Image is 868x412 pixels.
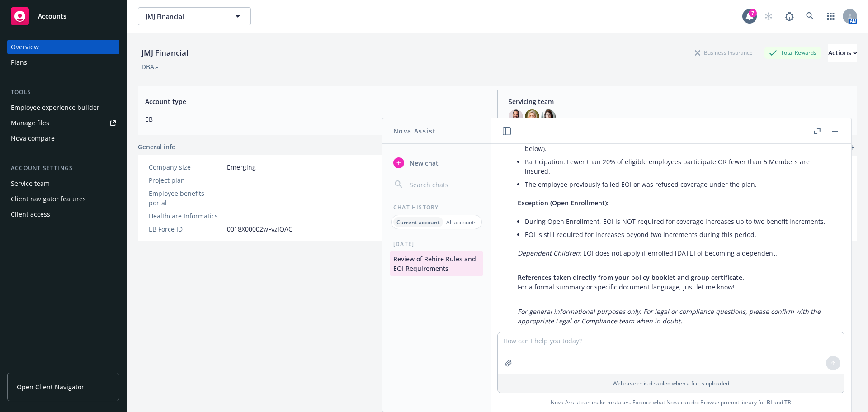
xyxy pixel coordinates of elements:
[518,273,744,282] span: References taken directly from your policy booklet and group certificate.
[801,7,819,25] a: Search
[382,240,491,248] div: [DATE]
[764,47,821,58] div: Total Rewards
[551,393,791,412] span: Nova Assist can make mistakes. Explore what Nova can do: Browse prompt library for and
[7,116,119,130] a: Manage files
[11,100,99,115] div: Employee experience builder
[446,218,476,226] p: All accounts
[390,155,483,171] button: New chat
[11,192,86,206] div: Client navigator features
[11,207,50,222] div: Client access
[7,164,119,173] div: Account settings
[7,176,119,191] a: Service team
[7,131,119,146] a: Nova compare
[149,189,223,208] div: Employee benefits portal
[828,44,857,62] div: Actions
[7,100,119,115] a: Employee experience builder
[390,251,483,276] button: Review of Rehire Rules and EOI Requirements
[382,204,491,211] div: Chat History
[11,131,55,146] div: Nova compare
[822,7,840,25] a: Switch app
[138,47,192,59] div: JMJ Financial
[149,162,223,172] div: Company size
[146,12,224,21] span: JMJ Financial
[17,382,84,392] span: Open Client Navigator
[518,248,831,258] p: : EOI does not apply if enrolled [DATE] of becoming a dependent.
[518,249,580,257] em: Dependent Children
[227,175,229,185] span: -
[145,97,486,106] span: Account type
[759,7,778,25] a: Start snowing
[149,211,223,221] div: Healthcare Informatics
[7,192,119,206] a: Client navigator features
[227,211,229,221] span: -
[749,9,757,17] div: 7
[509,97,850,106] span: Servicing team
[525,109,539,124] img: photo
[525,215,831,228] li: During Open Enrollment, EOI is NOT required for coverage increases up to two benefit increments.
[503,379,839,387] p: Web search is disabled when a file is uploaded
[780,7,798,25] a: Report a Bug
[11,55,27,70] div: Plans
[145,114,486,124] span: EB
[393,126,436,136] h1: Nova Assist
[7,207,119,222] a: Client access
[525,178,831,191] li: The employee previously failed EOI or was refused coverage under the plan.
[828,44,857,62] button: Actions
[525,155,831,178] li: Participation: Fewer than 20% of eligible employees participate OR fewer than 5 Members are insured.
[509,109,523,124] img: photo
[11,40,39,54] div: Overview
[11,176,50,191] div: Service team
[784,398,791,406] a: TR
[149,175,223,185] div: Project plan
[408,158,439,168] span: New chat
[11,116,49,130] div: Manage files
[518,273,831,292] p: For a formal summary or specific document language, just let me know!
[138,142,176,152] span: General info
[518,307,821,325] em: For general informational purposes only. For legal or compliance questions, please confirm with t...
[767,398,772,406] a: BI
[7,55,119,70] a: Plans
[408,178,480,191] input: Search chats
[690,47,757,58] div: Business Insurance
[541,109,556,124] img: photo
[142,62,158,71] div: DBA: -
[38,13,66,20] span: Accounts
[846,142,857,153] a: add
[7,40,119,54] a: Overview
[138,7,251,25] button: JMJ Financial
[525,228,831,241] li: EOI is still required for increases beyond two increments during this period.
[227,162,256,172] span: Emerging
[227,194,229,203] span: -
[7,4,119,29] a: Accounts
[518,199,609,207] span: Exception (Open Enrollment):
[149,224,223,234] div: EB Force ID
[396,218,440,226] p: Current account
[227,224,292,234] span: 0018X00002wFvzlQAC
[525,133,831,155] li: Any increase in coverage amount (except under certain open enrollment provisions—see exception be...
[7,88,119,97] div: Tools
